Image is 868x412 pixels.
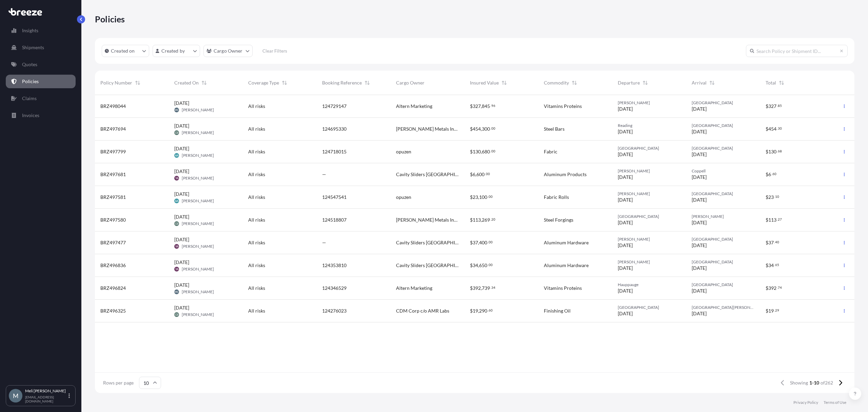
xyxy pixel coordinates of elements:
[174,191,189,198] span: [DATE]
[174,236,189,243] span: [DATE]
[618,265,633,271] span: [DATE]
[174,145,189,152] span: [DATE]
[396,171,459,178] span: Cavity Sliders [GEOGRAPHIC_DATA]
[778,127,782,130] span: 30
[174,168,189,175] span: [DATE]
[692,196,707,203] span: [DATE]
[775,264,779,266] span: 65
[100,285,126,292] span: BRZ496824
[766,79,776,86] span: Total
[470,263,473,268] span: $
[214,48,243,54] p: Cargo Owner
[482,127,490,131] span: 300
[473,172,475,177] span: 6
[175,266,178,273] span: YA
[777,105,777,107] span: .
[470,195,473,200] span: $
[174,123,189,129] span: [DATE]
[470,218,473,222] span: $
[490,286,491,289] span: .
[768,218,776,222] span: 113
[473,195,478,200] span: 23
[248,126,265,132] span: All risks
[103,379,134,386] span: Rows per page
[322,148,347,155] span: 124718015
[174,79,199,86] span: Created On
[692,174,707,181] span: [DATE]
[491,127,495,130] span: 00
[768,308,774,313] span: 19
[473,308,478,313] span: 19
[22,27,38,34] p: Insights
[479,195,487,200] span: 100
[175,288,179,295] span: MC
[491,286,495,289] span: 34
[396,307,449,314] span: CDM Corp c/o AMR Labs
[248,262,265,269] span: All risks
[280,79,289,87] button: Sort
[175,152,178,159] span: AA
[102,45,149,57] button: createdOn Filter options
[708,79,716,87] button: Sort
[692,106,707,112] span: [DATE]
[100,239,126,246] span: BRZ497477
[470,104,473,109] span: $
[777,79,786,87] button: Sort
[396,126,459,132] span: [PERSON_NAME] Metals Inc [STREET_ADDRESS]
[500,79,508,87] button: Sort
[824,400,846,405] p: Terms of Use
[491,218,495,221] span: 20
[778,150,782,152] span: 68
[746,45,848,57] input: Search Policy or Shipment ID...
[618,123,681,128] span: Reading
[489,241,493,243] span: 00
[692,237,755,242] span: [GEOGRAPHIC_DATA]
[490,150,491,152] span: .
[322,194,347,201] span: 124547541
[322,171,326,178] span: —
[482,149,490,154] span: 680
[692,128,707,135] span: [DATE]
[771,173,772,175] span: .
[618,259,681,265] span: [PERSON_NAME]
[544,148,557,155] span: Fabric
[481,104,482,109] span: ,
[22,78,39,85] p: Policies
[479,240,487,245] span: 400
[489,195,493,198] span: 00
[777,286,777,289] span: .
[618,196,633,203] span: [DATE]
[692,265,707,271] span: [DATE]
[544,262,589,269] span: Aluminum Hardware
[100,171,126,178] span: BRZ497681
[544,171,587,178] span: Aluminum Products
[618,146,681,151] span: [GEOGRAPHIC_DATA]
[6,41,76,54] a: Shipments
[821,379,833,386] span: of 262
[182,289,214,295] span: [PERSON_NAME]
[489,309,493,312] span: 60
[470,308,473,313] span: $
[766,195,768,200] span: $
[774,195,775,198] span: .
[618,151,633,158] span: [DATE]
[618,174,633,181] span: [DATE]
[470,79,499,86] span: Insured Value
[182,312,214,317] span: [PERSON_NAME]
[182,107,214,113] span: [PERSON_NAME]
[618,168,681,174] span: [PERSON_NAME]
[692,305,755,310] span: [GEOGRAPHIC_DATA][PERSON_NAME]
[488,264,488,266] span: .
[482,218,490,222] span: 269
[692,168,755,174] span: Coppell
[793,400,818,405] a: Privacy Policy
[248,239,265,246] span: All risks
[692,214,755,219] span: [PERSON_NAME]
[479,263,487,268] span: 650
[768,149,776,154] span: 130
[470,172,473,177] span: $
[203,45,253,57] button: cargoOwner Filter options
[175,198,178,204] span: AA
[182,244,214,249] span: [PERSON_NAME]
[248,148,265,155] span: All risks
